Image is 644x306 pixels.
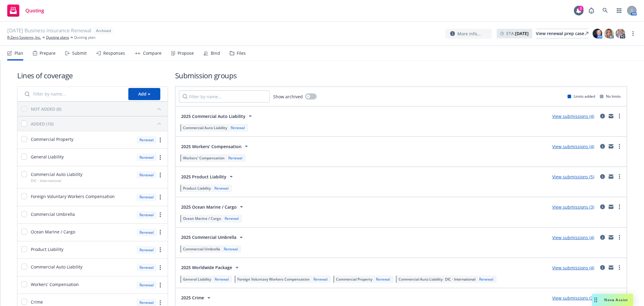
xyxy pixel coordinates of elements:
span: Commercial Auto Liability [31,171,82,177]
button: 2025 Ocean Marine / Cargo [179,201,247,213]
span: 2025 Product Liability [181,174,226,180]
a: Search [599,5,611,17]
div: Renewal [136,154,157,161]
a: mail [607,234,615,241]
div: 2 [578,6,584,11]
a: more [616,143,623,150]
div: Renewal [136,171,157,179]
img: photo [616,29,625,38]
span: Quoting [25,8,44,13]
a: Switch app [613,5,625,17]
div: Submit [72,51,87,56]
button: 2025 Worldwide Package [179,262,243,274]
div: Renewal [213,186,230,191]
a: more [616,203,623,210]
a: View submissions (5) [552,174,594,180]
a: mail [607,112,615,120]
button: 2025 Crime [179,292,215,304]
span: Commercial Auto Liability [183,125,227,130]
span: [DATE] Business Insurance Renewal [7,27,91,35]
span: Commercial Property [336,277,372,282]
button: 2025 Product Liability [179,171,237,183]
span: 2025 Commercial Umbrella [181,234,236,240]
button: More info... [445,29,492,39]
span: 2025 Commercial Auto Liability [181,113,245,119]
div: Renewal [136,281,157,289]
span: Ocean Marine / Cargo [31,229,75,235]
span: More info... [457,31,481,37]
span: DIC - International [31,178,61,183]
a: more [616,264,623,271]
span: Foreign Voluntary Workers Compensation [237,277,310,282]
span: DIC - International [445,277,476,282]
span: General Liability [183,277,211,282]
span: Commercial Property [31,136,73,142]
span: Product Liability [31,246,63,252]
a: View renewal prep case [536,29,588,38]
a: circleInformation [599,112,606,120]
strong: [DATE] [515,31,529,36]
span: Product Liability [183,186,211,191]
div: Renewal [478,277,495,282]
span: General Liability [31,154,64,160]
span: Crime [31,299,43,305]
div: Limits added [568,94,595,99]
a: circleInformation [599,234,606,241]
div: Renewal [375,277,391,282]
div: Renewal [136,136,157,144]
a: circleInformation [599,203,606,210]
button: Nova Assist [592,294,633,306]
a: Report a Bug [585,5,598,17]
input: Filter by name... [21,88,125,100]
a: View submissions (4) [552,113,594,119]
div: ADDED (10) [31,121,53,127]
a: mail [607,203,615,210]
a: Quoting plans [46,35,69,40]
a: View submissions (4) [552,235,594,240]
a: more [157,154,164,161]
span: Foreign Voluntary Workers Compensation [31,193,115,200]
span: 2025 Worldwide Package [181,264,232,271]
span: Commercial Auto Liability [31,264,82,270]
div: Renewal [136,193,157,201]
a: more [157,229,164,236]
div: Bind [211,51,220,56]
div: Renewal [223,246,239,252]
a: more [157,194,164,201]
a: more [157,136,164,144]
span: Workers' Compensation [31,281,79,288]
div: Propose [178,51,194,56]
a: more [616,173,623,180]
a: more [157,211,164,218]
a: circleInformation [599,143,606,150]
div: Renewal [136,246,157,254]
div: Prepare [40,51,56,56]
a: R-Zero Systems, Inc. [7,35,41,40]
div: Renewal [136,229,157,236]
a: View submissions (4) [552,144,594,149]
span: Nova Assist [604,297,628,302]
h1: Lines of coverage [17,70,168,80]
span: Quoting plan [74,35,95,40]
img: photo [604,29,614,38]
button: NOT ADDED (0) [31,104,164,114]
span: Archived [96,28,111,34]
span: ETA : [506,30,529,37]
div: Files [237,51,246,56]
span: Ocean Marine / Cargo [183,216,221,221]
input: Filter by name... [179,90,270,103]
a: mail [607,173,615,180]
a: more [630,30,637,37]
div: NOT ADDED (0) [31,106,61,112]
div: Compare [143,51,162,56]
a: mail [607,264,615,271]
span: 2025 Ocean Marine / Cargo [181,204,237,210]
span: Commercial Umbrella [183,246,220,252]
div: Plan [14,51,23,56]
div: Renewal [229,125,246,130]
div: Renewal [136,211,157,219]
a: circleInformation [599,173,606,180]
span: Workers' Compensation [183,155,225,161]
div: Renewal [227,155,244,161]
button: Add [128,88,160,100]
